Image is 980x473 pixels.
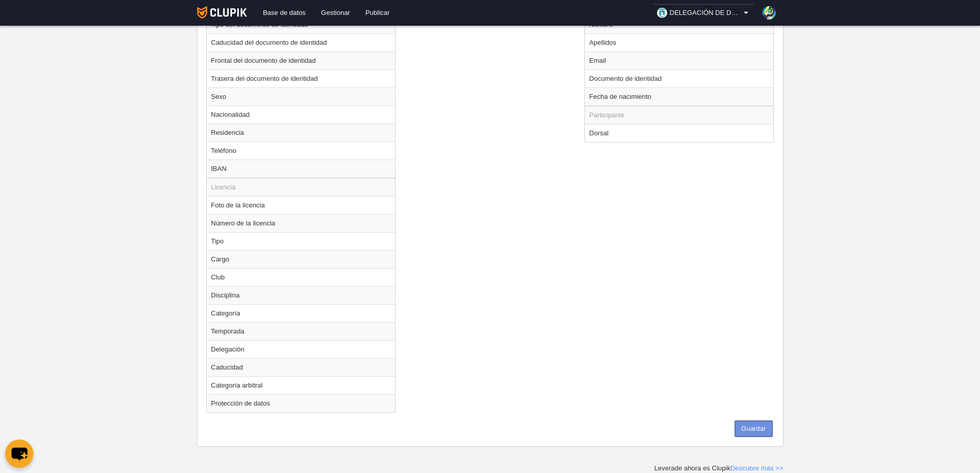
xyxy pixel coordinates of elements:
td: Documento de identidad [585,69,773,87]
span: DELEGACIÓN DE DEPORTES AYUNTAMIENTO DE [GEOGRAPHIC_DATA] [670,8,742,18]
div: Leverade ahora es Clupik [654,464,783,473]
td: Foto de la licencia [207,196,395,214]
td: Frontal del documento de identidad [207,51,395,69]
td: Fecha de nacimiento [585,87,773,106]
td: Dorsal [585,124,773,142]
td: Participante [585,106,773,125]
td: Caducidad del documento de identidad [207,33,395,51]
td: Disciplina [207,286,395,304]
td: Residencia [207,124,395,142]
td: Caducidad [207,358,395,376]
img: OaW5YbJxXZzo.30x30.jpg [657,8,667,18]
td: Categoría arbitral [207,376,395,394]
td: Email [585,51,773,69]
a: DELEGACIÓN DE DEPORTES AYUNTAMIENTO DE [GEOGRAPHIC_DATA] [653,4,755,22]
td: Número de la licencia [207,214,395,232]
td: Protección de datos [207,394,395,412]
td: Temporada [207,322,395,340]
a: Descubre más >> [730,464,783,472]
td: Nacionalidad [207,106,395,124]
td: Cargo [207,250,395,268]
td: Tipo [207,232,395,250]
td: Teléfono [207,142,395,160]
td: IBAN [207,160,395,178]
img: 78ZWLbJKXIvUIDVCcvBskCy1.30x30.jpg [762,6,776,20]
td: Delegación [207,340,395,358]
td: Trasera del documento de identidad [207,69,395,87]
td: Club [207,268,395,286]
td: Licencia [207,178,395,197]
button: chat-button [5,440,33,468]
td: Categoría [207,304,395,322]
td: Apellidos [585,33,773,51]
td: Sexo [207,87,395,106]
img: Clupik [197,6,247,19]
button: Guardar [735,421,773,437]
